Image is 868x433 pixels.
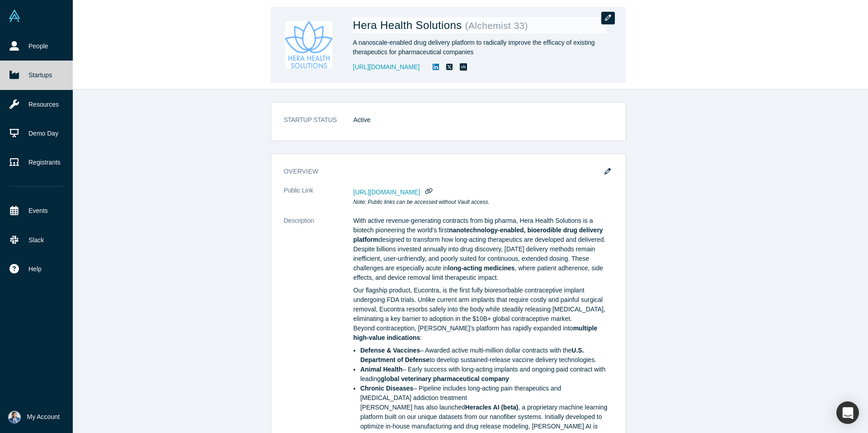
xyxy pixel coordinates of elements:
[8,411,21,424] img: Idicula Mathew's Account
[360,385,414,392] strong: Chronic Diseases
[284,167,600,176] h3: overview
[277,13,340,76] img: Hera Health Solutions's Logo
[354,115,613,125] dd: Active
[353,19,465,31] span: Hera Health Solutions
[360,346,613,365] li: – Awarded active multi-million dollar contracts with the to develop sustained-release vaccine del...
[360,347,420,354] strong: Defense & Vaccines
[354,199,490,205] em: Note: Public links can be accessed without Vault access.
[28,264,42,274] span: Help
[465,20,528,31] small: ( Alchemist 33 )
[27,412,60,422] span: My Account
[354,286,613,343] p: Our flagship product, Eucontra, is the first fully bioresorbable contraceptive implant undergoing...
[360,366,402,373] strong: Animal Health
[8,411,60,424] button: My Account
[360,365,613,384] li: – Early success with long-acting implants and ongoing paid contract with leading
[465,404,519,411] strong: Heracles AI (beta)
[353,62,420,72] a: [URL][DOMAIN_NAME]
[381,375,509,382] strong: global veterinary pharmaceutical company
[8,9,21,22] img: Alchemist Vault Logo
[354,216,613,282] p: With active revenue-generating contracts from big pharma, Hera Health Solutions is a biotech pion...
[354,188,420,196] span: [URL][DOMAIN_NAME]
[284,115,354,134] dt: STARTUP STATUS
[284,186,313,195] span: Public Link
[353,38,606,57] div: A nanoscale-enabled drug delivery platform to radically improve the efficacy of existing therapeu...
[354,226,603,243] strong: nanotechnology-enabled, bioerodible drug delivery platform
[448,264,515,272] strong: long-acting medicines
